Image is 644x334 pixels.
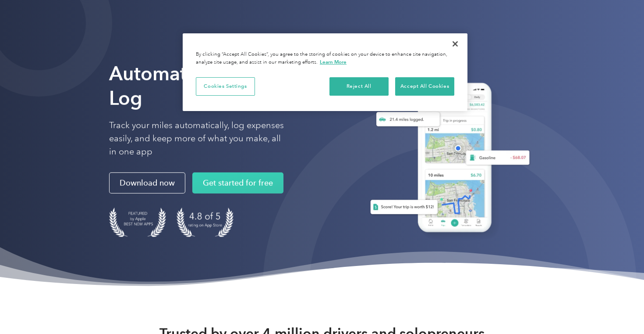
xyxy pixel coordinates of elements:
button: Close [446,34,465,54]
img: Badge for Featured by Apple Best New Apps [109,208,166,237]
a: More information about your privacy, opens in a new tab [320,59,347,65]
p: Track your miles automatically, log expenses easily, and keep more of what you make, all in one app [109,119,284,158]
strong: Automate Your Mileage Log [109,62,320,110]
button: Cookies Settings [196,77,255,96]
a: Download now [109,172,185,194]
a: Get started for free [192,172,283,194]
div: By clicking “Accept All Cookies”, you agree to the storing of cookies on your device to enhance s... [196,51,454,66]
div: Cookie banner [183,33,467,111]
button: Reject All [329,77,389,96]
button: Accept All Cookies [395,77,454,96]
img: 4.9 out of 5 stars on the app store [177,208,234,237]
div: Privacy [183,33,467,111]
